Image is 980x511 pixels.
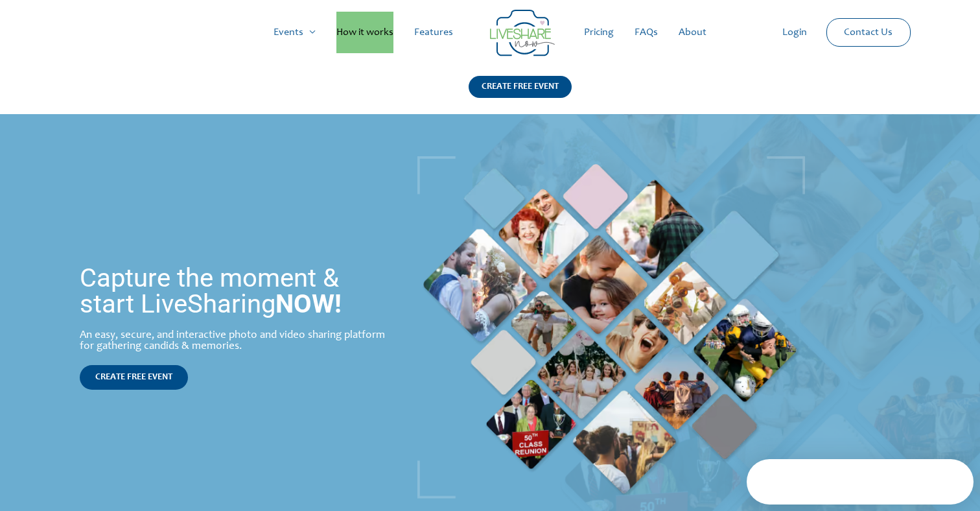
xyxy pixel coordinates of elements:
h1: Capture the moment & start LiveSharing [80,265,390,317]
a: Contact Us [834,19,903,46]
a: Pricing [574,12,624,53]
strong: NOW! [275,289,342,319]
div: An easy, secure, and interactive photo and video sharing platform for gathering candids & memories. [80,330,390,352]
a: How it works [326,12,404,53]
a: Events [263,12,326,53]
iframe: Intercom live chat [936,467,967,498]
img: Live Photobooth [417,156,805,499]
div: CREATE FREE EVENT [469,76,572,98]
span: CREATE FREE EVENT [95,373,172,382]
a: Features [404,12,463,53]
a: CREATE FREE EVENT [80,365,188,390]
a: Login [772,12,817,53]
a: FAQs [624,12,668,53]
a: About [668,12,717,53]
a: CREATE FREE EVENT [469,76,572,114]
iframe: Intercom live chat discovery launcher [747,459,974,505]
img: LiveShare logo - Capture & Share Event Memories [490,10,555,56]
nav: Site Navigation [23,12,957,53]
